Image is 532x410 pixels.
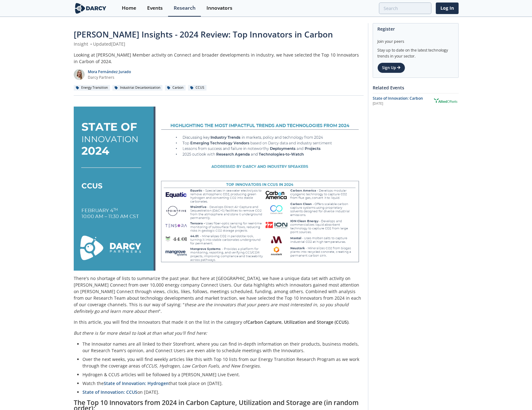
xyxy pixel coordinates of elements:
a: State of Innovation: CCUS [82,389,137,395]
a: State of Innovation: Carbon [DATE] Allied Offsets [373,96,459,106]
img: Image [74,107,364,270]
div: Innovators [206,6,232,11]
img: logo-wide.svg [74,3,108,14]
p: There's no shortage of lists to summarize the past year. But here at [GEOGRAPHIC_DATA], we have a... [74,275,364,314]
div: CCUS [188,85,207,91]
a: State of Innovation: Hydrogen [104,380,169,386]
div: Related Events [373,82,459,93]
strong: Carbon Capture, Utilization and Storage (CCUS) [247,319,348,325]
em: CCUS, Hydrogen, Low Carbon Fuels, and New Energies. [146,363,261,369]
p: on [DATE]. [82,389,359,395]
a: Sign Up [377,62,405,73]
div: Research [174,6,196,11]
div: Carbon [165,85,186,91]
p: Mora Fernández Jurado [88,69,131,75]
p: Over the next weeks, you will find weekly articles like this with Top 10 lists from our Energy Tr... [82,356,359,369]
em: But there is far more detail to look at than what you'll find here: [74,330,207,336]
div: [DATE] [373,101,428,106]
em: these are the innovators that your peers are most interested in, so you should definitely go and ... [74,302,349,314]
div: Looking at [PERSON_NAME] Member activity on Connect and broader developments in industry, we have... [74,52,364,65]
p: In this article, you will find the Innovators that made it on the list in the category of . [74,319,364,325]
p: Hydrogen & CCUS articles will be followed by a [PERSON_NAME] Live Event. [82,371,359,378]
div: Home [122,6,136,11]
div: Industrial Decarbonization [112,85,163,91]
p: Darcy Partners [88,75,131,80]
input: Advanced Search [379,2,431,14]
div: Register [377,23,454,34]
div: Join your peers [377,34,454,44]
span: • [89,41,93,47]
div: Stay up to date on the latest technology trends in your sector. [377,44,454,59]
a: Log In [436,2,459,14]
p: Watch the that took place on [DATE]. [82,380,359,387]
div: Insight Updated [DATE] [74,41,364,47]
p: The Innovator names are all linked to their Storefront, where you can find in-depth information o... [82,341,359,354]
div: Energy Transition [74,85,110,91]
img: Allied Offsets [432,97,459,105]
span: State of Innovation: Carbon [373,96,423,101]
div: Events [147,6,163,11]
span: [PERSON_NAME] Insights - 2024 Review: Top Innovators in Carbon [74,29,333,40]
